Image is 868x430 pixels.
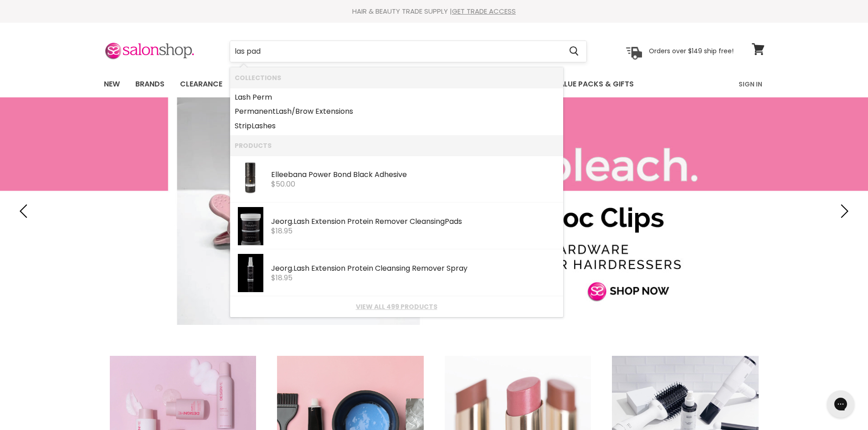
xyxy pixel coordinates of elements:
li: Products [230,135,563,156]
a: View all 499 products [235,303,559,310]
b: Las [293,263,305,273]
a: Brands [128,75,171,94]
b: Las [276,106,287,116]
img: ProteinCleansingRemoverSpray_200x.jpg [238,254,263,292]
img: 5cdc6b47-f113-4a99-acd8-4fa449789db2.webp [237,160,263,198]
button: Search [562,41,586,62]
b: Las [235,92,246,102]
span: $18.95 [271,273,293,283]
span: $18.95 [271,226,293,236]
p: Orders over $149 ship free! [649,47,734,55]
div: Jeorg. h Extension Protein Remover Cleansing ds [271,218,559,227]
span: $50.00 [271,179,295,189]
b: Las [293,216,305,227]
nav: Main [92,71,776,97]
a: Permanenth/Brow Extensions [235,104,559,119]
li: Collections: Strip Lashes [230,119,563,136]
b: Las [252,121,263,131]
button: Previous [16,202,34,220]
input: Search [230,41,562,62]
li: View All [230,296,563,317]
ul: Main menu [97,71,687,97]
div: HAIR & BEAUTY TRADE SUPPLY | [92,7,776,16]
img: ProteinRemoverCleansingPads_200x.jpg [238,207,263,245]
b: Pa [445,216,454,227]
form: Product [230,40,587,62]
a: GET TRADE ACCESS [452,6,516,16]
a: Value Packs & Gifts [547,75,641,94]
a: New [97,75,127,94]
li: Collections: Permanent Lash/Brow Extensions [230,104,563,119]
li: Collections [230,67,563,88]
div: Elleebana Power Bond Black Adhesive [271,171,559,180]
iframe: Gorgias live chat messenger [822,387,859,421]
button: Next [834,202,852,220]
li: Collections: Lash Perm [230,88,563,105]
li: Products: Jeorg. Lash Extension Protein Cleansing Remover Spray [230,249,563,296]
a: h Perm [235,90,559,105]
div: Jeorg. h Extension Protein Cleansing Remover Spray [271,264,559,274]
a: Sign In [733,75,768,94]
a: Clearance [173,75,229,94]
li: Products: Jeorg. Lash Extension Protein Remover Cleansing Pads [230,202,563,249]
a: Striphes [235,119,559,133]
li: Products: Elleebana Power Bond Black Adhesive [230,156,563,202]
